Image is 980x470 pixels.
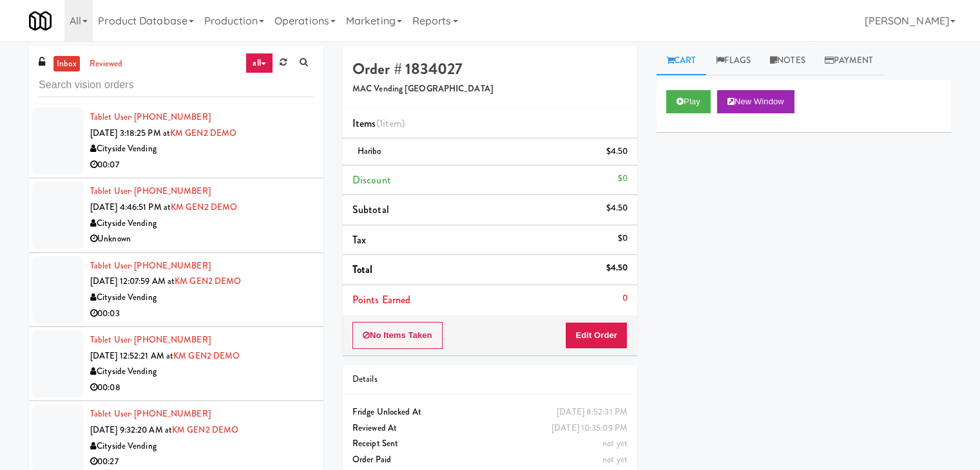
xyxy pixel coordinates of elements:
[170,127,236,139] a: KM GEN2 DEMO
[29,253,323,327] li: Tablet User· [PHONE_NUMBER][DATE] 12:07:59 AM atKM GEN2 DEMOCityside Vending00:03
[352,232,366,247] span: Tax
[130,111,211,123] span: · [PHONE_NUMBER]
[173,350,240,362] a: KM GEN2 DEMO
[717,90,794,113] button: New Window
[130,259,211,272] span: · [PHONE_NUMBER]
[130,185,211,197] span: · [PHONE_NUMBER]
[245,53,273,73] a: all
[602,437,628,449] span: not yet
[565,322,628,349] button: Edit Order
[29,104,323,178] li: Tablet User· [PHONE_NUMBER][DATE] 3:18:25 PM atKM GEN2 DEMOCityside Vending00:07
[352,420,628,437] div: Reviewed At
[29,327,323,401] li: Tablet User· [PHONE_NUMBER][DATE] 12:52:21 AM atKM GEN2 DEMOCityside Vending00:08
[175,275,241,287] a: KM GEN2 DEMO
[622,290,628,306] div: 0
[90,424,172,436] span: [DATE] 9:32:20 AM at
[557,404,628,420] div: [DATE] 8:52:31 PM
[352,452,628,468] div: Order Paid
[90,259,211,272] a: Tablet User· [PHONE_NUMBER]
[130,334,211,346] span: · [PHONE_NUMBER]
[552,420,628,437] div: [DATE] 10:35:09 PM
[352,404,628,420] div: Fridge Unlocked At
[760,46,815,75] a: Notes
[358,145,381,157] span: Haribo
[383,116,401,131] ng-pluralize: item
[618,230,628,247] div: $0
[86,56,126,72] a: reviewed
[376,116,405,131] span: (1 )
[90,350,173,362] span: [DATE] 12:52:21 AM at
[90,408,211,420] a: Tablet User· [PHONE_NUMBER]
[657,46,706,75] a: Cart
[352,262,373,277] span: Total
[90,454,314,470] div: 00:27
[352,84,628,94] h5: MAC Vending [GEOGRAPHIC_DATA]
[352,292,410,307] span: Points Earned
[666,90,711,113] button: Play
[606,200,628,216] div: $4.50
[90,231,314,247] div: Unknown
[352,202,389,217] span: Subtotal
[90,111,211,123] a: Tablet User· [PHONE_NUMBER]
[130,408,211,420] span: · [PHONE_NUMBER]
[352,116,405,131] span: Items
[90,334,211,346] a: Tablet User· [PHONE_NUMBER]
[90,216,314,232] div: Cityside Vending
[90,275,175,287] span: [DATE] 12:07:59 AM at
[606,144,628,160] div: $4.50
[90,290,314,306] div: Cityside Vending
[90,201,171,213] span: [DATE] 4:46:51 PM at
[352,173,391,187] span: Discount
[90,185,211,197] a: Tablet User· [PHONE_NUMBER]
[90,306,314,322] div: 00:03
[39,73,314,97] input: Search vision orders
[90,157,314,173] div: 00:07
[618,171,628,187] div: $0
[29,178,323,252] li: Tablet User· [PHONE_NUMBER][DATE] 4:46:51 PM atKM GEN2 DEMOCityside VendingUnknown
[602,453,628,465] span: not yet
[815,46,883,75] a: Payment
[171,201,237,213] a: KM GEN2 DEMO
[706,46,761,75] a: Flags
[352,436,628,452] div: Receipt Sent
[606,260,628,276] div: $4.50
[90,127,170,139] span: [DATE] 3:18:25 PM at
[352,322,443,349] button: No Items Taken
[90,364,314,380] div: Cityside Vending
[90,141,314,157] div: Cityside Vending
[172,424,238,436] a: KM GEN2 DEMO
[90,380,314,396] div: 00:08
[29,10,52,32] img: Micromart
[352,371,628,388] div: Details
[352,61,628,77] h4: Order # 1834027
[90,438,314,455] div: Cityside Vending
[53,56,80,72] a: inbox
